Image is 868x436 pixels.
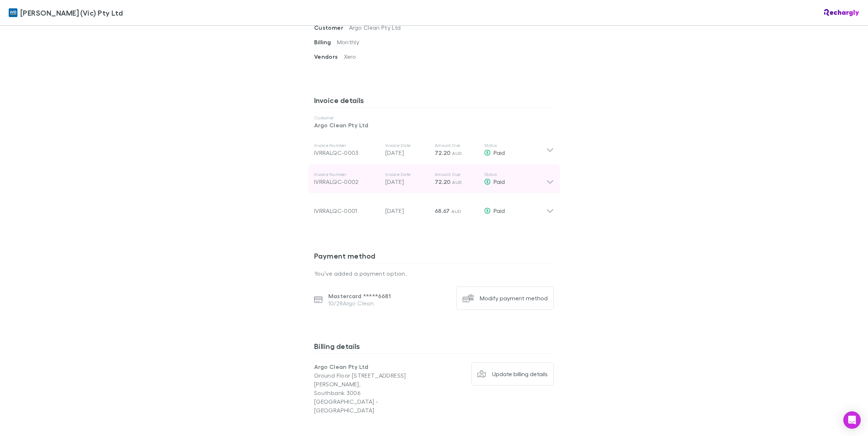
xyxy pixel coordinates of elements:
[314,251,554,263] h3: Payment method
[435,143,478,148] p: Amount Due
[385,177,429,186] p: [DATE]
[385,143,429,148] p: Invoice Date
[308,164,560,193] div: Invoice NumberIVRRALQC-0002Invoice Date[DATE]Amount Due72.20 AUDStatusPaid
[494,178,505,185] span: Paid
[494,149,505,156] span: Paid
[452,180,462,185] span: AUD
[314,206,380,215] div: IVRRALQC-0001
[308,135,560,164] div: Invoice NumberIVRRALQC-0003Invoice Date[DATE]Amount Due72.20 AUDStatusPaid
[471,362,554,386] button: Update billing details
[308,193,560,222] div: IVRRALQC-0001[DATE]68.67 AUDPaid
[314,53,344,60] span: Vendors
[314,269,554,278] p: You’ve added a payment option.
[344,53,356,60] span: Xero
[385,172,429,177] p: Invoice Date
[314,342,554,353] h3: Billing details
[314,121,554,129] p: Argo Clean Pty Ltd
[9,8,17,17] img: William Buck (Vic) Pty Ltd's Logo
[452,151,462,156] span: AUD
[456,287,554,310] button: Modify payment method
[435,149,451,156] span: 72.20
[451,209,461,214] span: AUD
[314,24,349,31] span: Customer
[462,292,474,304] img: Modify payment method's Logo
[435,172,478,177] p: Amount Due
[314,371,434,388] p: Ground Floor [STREET_ADDRESS][PERSON_NAME],
[435,178,451,185] span: 72.20
[328,300,391,307] p: 10/28 Argo Clean
[314,362,434,371] p: Argo Clean Pty Ltd
[314,38,337,46] span: Billing
[480,295,548,302] div: Modify payment method
[314,96,554,107] h3: Invoice details
[484,172,546,177] p: Status
[314,148,380,157] div: IVRRALQC-0003
[314,397,434,415] p: [GEOGRAPHIC_DATA] - [GEOGRAPHIC_DATA]
[314,143,380,148] p: Invoice Number
[824,9,859,16] img: Rechargly Logo
[385,148,429,157] p: [DATE]
[314,177,380,186] div: IVRRALQC-0002
[337,38,360,45] span: Monthly
[385,206,429,215] p: [DATE]
[314,172,380,177] p: Invoice Number
[314,388,434,397] p: Southbank 3006
[314,115,554,121] p: Customer
[20,7,123,18] span: [PERSON_NAME] (Vic) Pty Ltd
[349,24,401,31] span: Argo Clean Pty Ltd
[843,411,861,429] div: Open Intercom Messenger
[484,143,546,148] p: Status
[492,370,548,378] div: Update billing details
[435,207,450,214] span: 68.67
[494,207,505,214] span: Paid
